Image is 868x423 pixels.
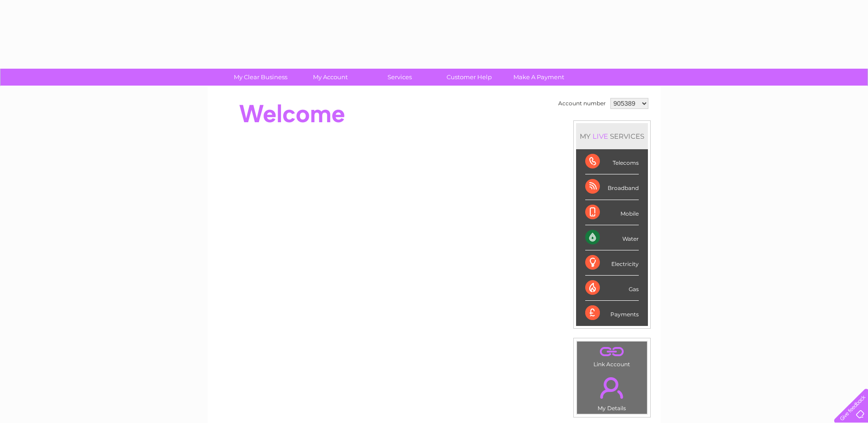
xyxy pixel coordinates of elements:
[292,69,368,86] a: My Account
[362,69,437,86] a: Services
[223,69,298,86] a: My Clear Business
[585,250,639,276] div: Electricity
[585,174,639,200] div: Broadband
[585,301,639,325] div: Payments
[585,149,639,174] div: Telecoms
[576,123,648,149] div: MY SERVICES
[591,132,610,141] div: LIVE
[579,372,645,404] a: .
[585,276,639,301] div: Gas
[556,96,608,111] td: Account number
[577,369,647,414] td: My Details
[577,341,647,370] td: Link Account
[585,200,639,225] div: Mobile
[431,69,507,86] a: Customer Help
[585,225,639,250] div: Water
[579,344,645,360] a: .
[501,69,577,86] a: Make A Payment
